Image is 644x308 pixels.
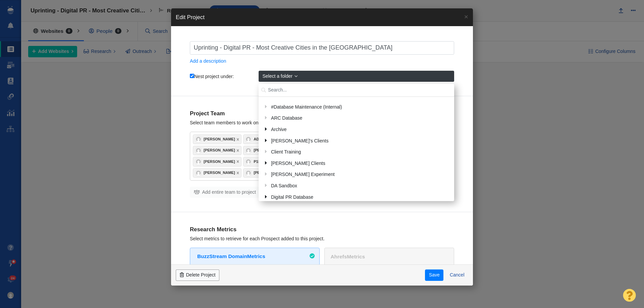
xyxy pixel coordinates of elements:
[176,13,205,21] h4: Edit Project
[425,269,443,281] button: Save
[254,148,285,152] div: [PERSON_NAME]
[246,148,251,153] img: d478f18cf59100fc7fb393b65de463c2
[246,137,251,142] img: 11a9b8c779f57ca999ffce8f8ad022bf
[269,102,450,112] div: #Database Maintenance (Internal)
[269,124,450,135] div: Archive
[446,269,468,281] button: Cancel
[190,226,454,233] h4: Research Metrics
[204,137,235,141] div: [PERSON_NAME]
[190,120,454,126] div: Select team members to work on this project
[190,41,454,55] input: Project Name
[190,73,234,79] label: Nest project under:
[190,110,454,117] h4: Project Team
[197,253,307,259] h6: BuzzStream Domain Metrics
[259,84,454,97] input: Search...
[269,158,450,169] div: [PERSON_NAME] Clients
[269,136,450,146] div: [PERSON_NAME]'s Clients
[202,189,256,196] span: Add entire team to project
[269,192,450,202] div: Digital PR Database
[254,171,285,175] div: [PERSON_NAME]
[190,74,194,78] input: Nest project under:
[331,254,449,260] h6: Ahrefs Metrics
[176,269,219,281] button: Delete Project
[190,58,226,64] a: Add a description
[196,148,201,153] img: fd22f7e66fffb527e0485d027231f14a
[196,159,201,164] img: 4d4450a2c5952a6e56f006464818e682
[204,148,235,152] div: [PERSON_NAME]
[246,159,251,164] img: e993f40ed236f6fe77e44067b7a36b31
[254,160,288,164] div: P1P Contractor
[190,236,454,242] div: Select metrics to retrieve for each Prospect added to this project.
[246,171,251,176] img: 0a657928374d280f0cbdf2a1688580e1
[254,137,285,141] div: Admin Account
[269,113,450,124] div: ARC Database
[196,171,201,176] img: 8a21b1a12a7554901d364e890baed237
[269,170,450,180] div: [PERSON_NAME] Experiment
[196,137,201,142] img: c9363fb76f5993e53bff3b340d5c230a
[262,73,292,80] span: Select a folder
[269,181,450,191] div: DA Sandbox
[204,160,235,164] div: [PERSON_NAME]
[460,8,473,25] button: ×
[204,171,235,175] div: [PERSON_NAME]
[269,147,450,158] div: Client Training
